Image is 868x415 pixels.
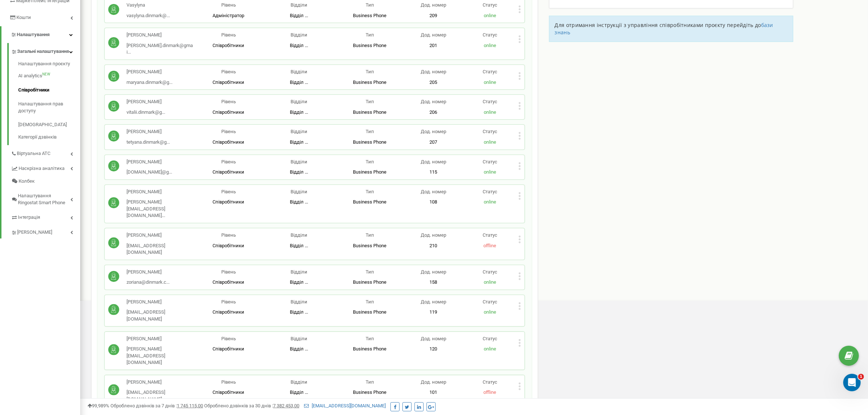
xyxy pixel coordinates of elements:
[221,269,236,275] span: Рівень
[555,22,761,28] span: Для отримання інструкції з управління співробітниками проєкту перейдіть до
[290,13,308,18] span: Відділ ...
[126,346,165,365] span: [PERSON_NAME][EMAIL_ADDRESS][DOMAIN_NAME]
[126,98,165,105] p: [PERSON_NAME]
[177,403,203,408] u: 1 745 115,00
[290,139,308,145] span: Відділ ...
[483,129,497,134] span: Статус
[126,189,193,195] p: [PERSON_NAME]
[483,336,497,341] span: Статус
[126,79,172,85] span: maryana.dinmark@g...
[11,160,80,175] a: Наскрізна аналітика
[366,189,374,194] span: Тип
[421,129,446,134] span: Дод. номер
[421,189,446,194] span: Дод. номер
[421,69,446,74] span: Дод. номер
[213,243,244,248] span: Співробітники
[221,299,236,305] span: Рівень
[213,109,244,115] span: Співробітники
[126,169,172,175] span: [DOMAIN_NAME]@g...
[221,99,236,104] span: Рівень
[366,336,374,341] span: Тип
[291,299,308,305] span: Відділи
[17,48,69,55] span: Загальні налаштування
[405,139,462,146] p: 207
[126,2,170,9] p: Vasylyna
[366,32,374,38] span: Тип
[483,99,497,104] span: Статус
[221,336,236,341] span: Рівень
[126,379,193,386] p: [PERSON_NAME]
[290,243,308,248] span: Відділ ...
[291,336,308,341] span: Відділи
[290,79,308,85] span: Відділ ...
[126,13,170,18] span: vasylyna.dinmark@...
[213,346,244,352] span: Співробітники
[221,232,236,238] span: Рівень
[204,403,299,408] span: Оброблено дзвінків за 30 днів :
[126,69,172,75] p: [PERSON_NAME]
[483,159,497,164] span: Статус
[290,169,308,175] span: Відділ ...
[126,336,193,342] p: [PERSON_NAME]
[17,229,52,236] span: [PERSON_NAME]
[11,175,80,188] a: Колбек
[11,224,80,239] a: [PERSON_NAME]
[290,109,308,115] span: Відділ ...
[405,199,462,206] p: 108
[291,159,308,164] span: Відділи
[304,403,386,408] a: [EMAIL_ADDRESS][DOMAIN_NAME]
[213,199,244,205] span: Співробітники
[366,69,374,74] span: Тип
[421,32,446,38] span: Дод. номер
[405,243,462,249] p: 210
[484,169,496,175] span: online
[858,374,864,380] span: 1
[353,279,386,285] span: Business Phone
[291,129,308,134] span: Відділи
[353,309,386,315] span: Business Phone
[213,139,244,145] span: Співробітники
[353,79,386,85] span: Business Phone
[126,232,193,239] p: [PERSON_NAME]
[18,193,70,206] span: Налаштування Ringostat Smart Phone
[290,43,308,48] span: Відділ ...
[213,309,244,315] span: Співробітники
[17,32,50,37] span: Налаштування
[405,109,462,116] p: 206
[213,43,244,48] span: Співробітники
[291,189,308,194] span: Відділи
[484,139,496,145] span: online
[291,379,308,385] span: Відділи
[405,12,462,19] p: 209
[353,389,386,395] span: Business Phone
[555,22,773,36] a: бази знань
[213,169,244,175] span: Співробітники
[421,99,446,104] span: Дод. номер
[11,145,80,160] a: Віртуальна АТС
[221,2,236,8] span: Рівень
[353,109,386,115] span: Business Phone
[291,99,308,104] span: Відділи
[126,128,170,135] p: [PERSON_NAME]
[366,129,374,134] span: Тип
[126,32,193,39] p: [PERSON_NAME]
[221,189,236,194] span: Рівень
[291,32,308,38] span: Відділи
[290,346,308,352] span: Відділ ...
[126,279,170,285] span: zoriana@dinmark.c...
[16,15,31,20] span: Кошти
[291,2,308,8] span: Відділи
[421,159,446,164] span: Дод. номер
[405,279,462,286] p: 158
[483,69,497,74] span: Статус
[221,69,236,74] span: Рівень
[126,309,165,322] span: [EMAIL_ADDRESS][DOMAIN_NAME]
[483,269,497,275] span: Статус
[213,13,244,18] span: Адміністратор
[213,389,244,395] span: Співробітники
[405,42,462,49] p: 201
[366,299,374,305] span: Тип
[484,199,496,205] span: online
[421,2,446,8] span: Дод. номер
[291,69,308,74] span: Відділи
